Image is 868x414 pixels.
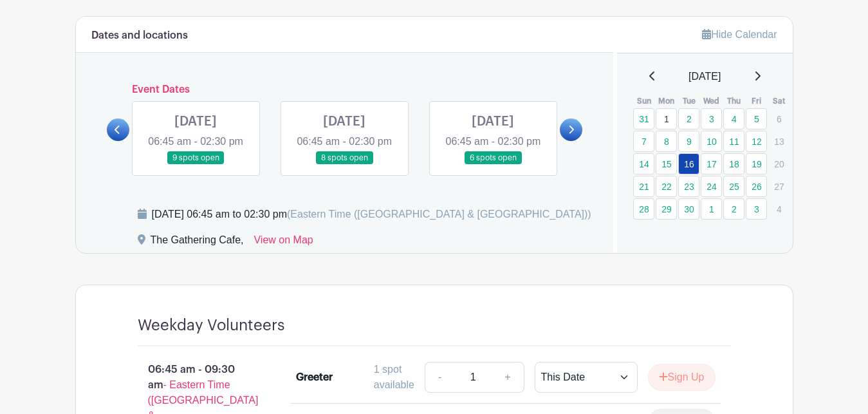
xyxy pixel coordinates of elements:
a: Hide Calendar [702,29,777,40]
a: 22 [656,176,677,197]
button: Sign Up [648,364,716,391]
th: Tue [678,95,700,108]
a: 11 [723,131,744,152]
span: [DATE] [688,69,721,84]
a: 12 [746,131,767,152]
a: 10 [701,131,722,152]
a: 25 [723,176,744,197]
p: 20 [768,154,790,174]
a: 4 [723,108,744,129]
a: 21 [633,176,654,197]
a: 31 [633,108,654,129]
a: 9 [678,131,699,152]
a: 18 [723,153,744,174]
h6: Dates and locations [91,30,188,42]
th: Thu [723,95,745,108]
a: 28 [633,198,654,220]
a: 15 [656,153,677,174]
p: 4 [768,199,790,219]
a: 17 [701,153,722,174]
a: 29 [656,198,677,220]
a: 3 [746,198,767,220]
p: 6 [768,109,790,129]
a: 7 [633,131,654,152]
th: Sun [633,95,655,108]
a: 5 [746,108,767,129]
div: [DATE] 06:45 am to 02:30 pm [152,207,591,222]
a: 2 [723,198,744,220]
a: 3 [701,108,722,129]
div: Greeter [296,370,333,385]
a: 24 [701,176,722,197]
a: 1 [656,108,677,129]
a: 8 [656,131,677,152]
a: 26 [746,176,767,197]
a: 23 [678,176,699,197]
p: 27 [768,176,790,196]
div: The Gathering Cafe, [151,232,244,253]
a: 14 [633,153,654,174]
p: 13 [768,131,790,151]
div: 1 spot available [374,362,414,393]
a: 16 [678,153,699,174]
a: - [425,362,454,393]
a: + [492,362,524,393]
th: Wed [700,95,723,108]
a: 19 [746,153,767,174]
h4: Weekday Volunteers [138,316,285,335]
a: View on Map [254,232,313,253]
h6: Event Dates [129,84,560,96]
a: 2 [678,108,699,129]
a: 1 [701,198,722,220]
th: Fri [745,95,768,108]
span: (Eastern Time ([GEOGRAPHIC_DATA] & [GEOGRAPHIC_DATA])) [287,209,591,220]
a: 30 [678,198,699,220]
th: Sat [768,95,790,108]
th: Mon [655,95,678,108]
